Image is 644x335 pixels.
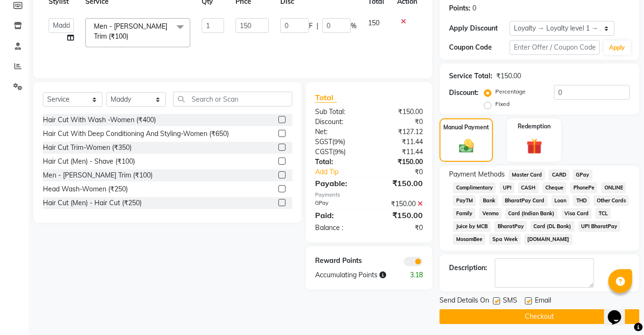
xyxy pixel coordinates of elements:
[449,23,509,33] div: Apply Discount
[601,182,626,193] span: ONLINE
[531,221,574,232] span: Card (DL Bank)
[521,136,547,156] img: _gift.svg
[453,182,496,193] span: Complimentary
[309,21,313,31] span: F
[449,71,492,81] div: Service Total:
[369,157,430,167] div: ₹150.00
[603,41,631,55] button: Apply
[43,129,229,139] div: Hair Cut With Deep Conditioning And Styling-Women (₹650)
[369,178,430,189] div: ₹150.00
[308,137,369,147] div: ( )
[593,195,629,206] span: Other Cards
[495,100,510,108] label: Fixed
[518,182,539,193] span: CASH
[369,117,430,127] div: ₹0
[351,21,357,31] span: %
[315,191,423,199] div: Payments
[509,169,545,180] span: Master Card
[562,208,592,219] span: Visa Card
[369,137,430,147] div: ₹11.44
[454,137,479,155] img: _cash.svg
[308,209,369,221] div: Paid:
[453,221,491,232] span: Juice by MCB
[308,270,399,280] div: Accumulating Points
[449,42,509,52] div: Coupon Code
[128,32,133,41] a: x
[449,3,470,13] div: Points:
[500,182,514,193] span: UPI
[479,208,501,219] span: Venmo
[510,40,600,55] input: Enter Offer / Coupon Code
[535,295,551,307] span: Email
[524,234,572,245] span: [DOMAIN_NAME]
[308,127,369,137] div: Net:
[369,127,430,137] div: ₹127.12
[502,195,548,206] span: BharatPay Card
[595,208,611,219] span: TCL
[308,157,369,167] div: Total:
[453,195,476,206] span: PayTM
[495,87,526,96] label: Percentage
[308,107,369,117] div: Sub Total:
[369,209,430,221] div: ₹150.00
[317,21,318,31] span: |
[443,123,489,132] label: Manual Payment
[489,234,521,245] span: Spa Week
[505,208,558,219] span: Card (Indian Bank)
[573,195,590,206] span: THD
[43,184,128,194] div: Head Wash-Women (₹250)
[43,157,135,167] div: Hair Cut (Men) - Shave (₹100)
[399,270,430,280] div: 3.18
[94,22,167,41] span: Men - [PERSON_NAME] Trim (₹100)
[379,167,430,177] div: ₹0
[308,167,379,177] a: Add Tip
[552,195,570,206] span: Loan
[315,137,332,146] span: SGST
[518,122,551,131] label: Redemption
[440,295,489,307] span: Send Details On
[308,199,369,209] div: GPay
[449,169,505,179] span: Payment Methods
[369,147,430,157] div: ₹11.44
[570,182,597,193] span: PhonePe
[453,208,475,219] span: Family
[308,147,369,157] div: ( )
[480,195,498,206] span: Bank
[308,178,369,189] div: Payable:
[503,295,517,307] span: SMS
[369,199,430,209] div: ₹150.00
[449,88,479,98] div: Discount:
[496,71,521,81] div: ₹150.00
[549,169,569,180] span: CARD
[315,147,333,156] span: CGST
[453,234,485,245] span: MosamBee
[472,3,476,13] div: 0
[43,143,132,153] div: Hair Cut Trim-Women (₹350)
[43,170,153,180] div: Men - [PERSON_NAME] Trim (₹100)
[308,117,369,127] div: Discount:
[494,221,527,232] span: BharatPay
[335,148,344,156] span: 9%
[449,263,487,273] div: Description:
[368,19,379,27] span: 150
[573,169,593,180] span: GPay
[440,309,639,324] button: Checkout
[578,221,621,232] span: UPI BharatPay
[369,107,430,117] div: ₹150.00
[43,198,142,208] div: Hair Cut (Men) - Hair Cut (₹250)
[334,138,343,146] span: 9%
[369,223,430,233] div: ₹0
[542,182,567,193] span: Cheque
[315,93,337,103] span: Total
[604,297,634,325] iframe: chat widget
[308,256,369,266] div: Reward Points
[173,92,292,106] input: Search or Scan
[43,115,156,125] div: Hair Cut With Wash -Women (₹400)
[308,223,369,233] div: Balance :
